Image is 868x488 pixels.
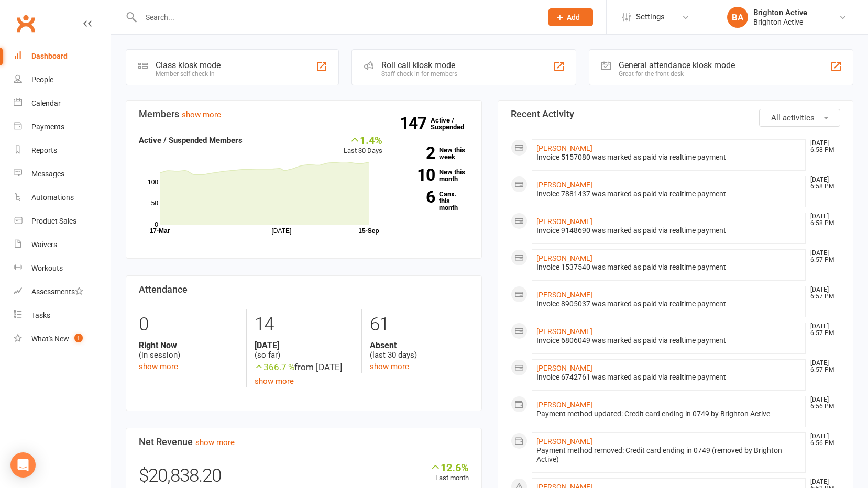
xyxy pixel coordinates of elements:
div: (last 30 days) [370,340,469,360]
a: [PERSON_NAME] [536,217,592,226]
div: Brighton Active [753,17,807,27]
div: 0 [139,309,238,340]
div: Assessments [31,287,83,296]
div: Staff check-in for members [381,70,457,77]
div: Invoice 5157080 was marked as paid via realtime payment [536,153,801,162]
time: [DATE] 6:58 PM [805,213,840,227]
a: People [14,68,111,92]
div: Reports [31,146,57,154]
div: Waivers [31,240,57,249]
a: Reports [14,139,111,162]
div: Invoice 6806049 was marked as paid via realtime payment [536,336,801,345]
div: Payment method removed: Credit card ending in 0749 (removed by Brighton Active) [536,446,801,464]
strong: 2 [398,145,435,161]
a: 10New this month [398,169,469,182]
div: from [DATE] [255,360,354,374]
a: 6Canx. this month [398,191,469,211]
div: 12.6% [430,461,469,473]
div: Invoice 1537540 was marked as paid via realtime payment [536,263,801,272]
a: [PERSON_NAME] [536,254,592,262]
a: Payments [14,115,111,139]
div: (in session) [139,340,238,360]
div: People [31,75,53,84]
a: 2New this week [398,147,469,160]
strong: [DATE] [255,340,354,350]
div: Invoice 8905037 was marked as paid via realtime payment [536,300,801,308]
strong: 6 [398,189,435,205]
a: [PERSON_NAME] [536,181,592,189]
div: Member self check-in [156,70,221,77]
time: [DATE] 6:57 PM [805,323,840,337]
div: Messages [31,170,64,178]
div: Last 30 Days [344,134,382,157]
a: [PERSON_NAME] [536,437,592,446]
h3: Recent Activity [511,109,841,119]
span: Settings [636,5,665,29]
a: Clubworx [13,10,39,37]
div: Payments [31,123,64,131]
a: Automations [14,186,111,209]
div: 14 [255,309,354,340]
div: What's New [31,335,69,343]
time: [DATE] 6:57 PM [805,286,840,300]
div: Last month [430,461,469,484]
strong: 147 [400,115,431,131]
div: (so far) [255,340,354,360]
div: Invoice 9148690 was marked as paid via realtime payment [536,226,801,235]
div: Workouts [31,264,63,272]
button: All activities [759,109,840,127]
div: Payment method updated: Credit card ending in 0749 by Brighton Active [536,409,801,418]
a: show more [370,362,409,371]
a: Calendar [14,92,111,115]
div: Brighton Active [753,8,807,17]
div: Calendar [31,99,61,107]
time: [DATE] 6:58 PM [805,140,840,153]
time: [DATE] 6:57 PM [805,360,840,373]
a: Workouts [14,257,111,280]
a: [PERSON_NAME] [536,401,592,409]
span: All activities [771,113,815,123]
time: [DATE] 6:56 PM [805,396,840,410]
h3: Attendance [139,284,469,295]
a: [PERSON_NAME] [536,291,592,299]
a: show more [255,376,294,386]
a: 147Active / Suspended [431,109,477,138]
div: BA [727,7,748,28]
a: Assessments [14,280,111,304]
button: Add [548,8,593,26]
span: Add [567,13,580,21]
div: Product Sales [31,217,76,225]
time: [DATE] 6:58 PM [805,176,840,190]
div: 61 [370,309,469,340]
strong: 10 [398,167,435,183]
a: [PERSON_NAME] [536,327,592,336]
a: Tasks [14,304,111,327]
span: 1 [74,334,83,342]
strong: Active / Suspended Members [139,136,243,145]
h3: Net Revenue [139,437,469,447]
input: Search... [138,10,535,25]
span: 366.7 % [255,362,294,372]
strong: Right Now [139,340,238,350]
div: Automations [31,193,74,202]
a: [PERSON_NAME] [536,364,592,372]
div: Great for the front desk [619,70,735,77]
strong: Absent [370,340,469,350]
div: 1.4% [344,134,382,146]
a: show more [139,362,178,371]
a: Dashboard [14,45,111,68]
a: Product Sales [14,209,111,233]
div: Tasks [31,311,50,319]
div: Invoice 6742761 was marked as paid via realtime payment [536,373,801,382]
div: Roll call kiosk mode [381,60,457,70]
a: show more [182,110,221,119]
a: Waivers [14,233,111,257]
a: Messages [14,162,111,186]
a: What's New1 [14,327,111,351]
div: Invoice 7881437 was marked as paid via realtime payment [536,190,801,198]
time: [DATE] 6:56 PM [805,433,840,447]
div: General attendance kiosk mode [619,60,735,70]
time: [DATE] 6:57 PM [805,250,840,263]
a: [PERSON_NAME] [536,144,592,152]
div: Open Intercom Messenger [10,452,36,478]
